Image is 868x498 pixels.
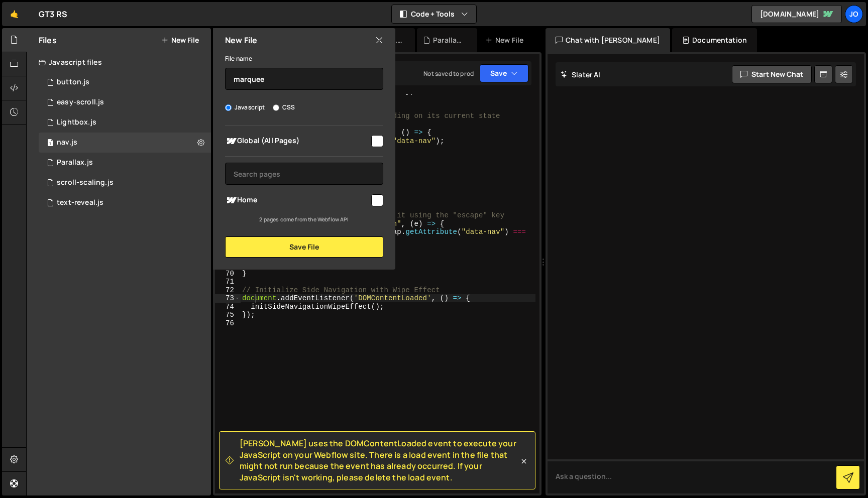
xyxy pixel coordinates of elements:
h2: Files [39,35,57,46]
div: 16836/46035.js [39,72,211,92]
div: Lightbox.js [57,118,96,127]
a: Jo [845,5,863,23]
div: 70 [215,270,241,278]
div: text-reveal.js [57,198,103,207]
span: 1 [47,140,53,148]
div: 74 [215,303,241,311]
label: CSS [273,102,295,112]
div: Parallax.js [433,35,465,45]
span: Home [225,194,370,206]
div: 16836/46051.js [39,173,211,193]
input: Name [225,68,383,90]
div: GT3 RS [39,8,67,20]
div: 16836/46036.js [39,193,211,213]
span: Global (All Pages) [225,135,370,147]
div: 16836/46154.js [39,133,211,153]
h2: New File [225,35,257,46]
div: 73 [215,294,241,303]
input: Javascript [225,104,232,111]
a: [DOMAIN_NAME] [751,5,842,23]
div: 71 [215,278,241,286]
button: Start new chat [732,65,812,83]
div: Javascript files [27,52,211,72]
div: Parallax.js [57,158,93,167]
h2: Slater AI [561,70,601,79]
span: [PERSON_NAME] uses the DOMContentLoaded event to execute your JavaScript on your Webflow site. Th... [240,438,519,483]
div: 76 [215,319,241,328]
label: Javascript [225,102,265,112]
div: 16836/46021.js [39,153,211,173]
div: button.js [57,78,89,87]
div: Not saved to prod [423,69,474,78]
input: Search pages [225,163,383,185]
a: 🤙 [2,2,27,26]
button: New File [161,36,199,44]
div: nav.js [57,138,77,147]
div: easy-scroll.js [57,98,104,107]
div: Chat with [PERSON_NAME] [546,28,670,52]
div: 72 [215,286,241,295]
label: File name [225,54,252,64]
div: 75 [215,311,241,319]
div: New File [485,35,527,45]
div: 16836/46052.js [39,92,211,112]
div: 16836/46053.js [39,112,211,133]
button: Save File [225,236,383,258]
small: 2 pages come from the Webflow API [259,216,349,223]
button: Code + Tools [392,5,476,23]
button: Save [480,64,528,82]
div: scroll-scaling.js [57,178,114,187]
input: CSS [273,104,279,111]
div: Documentation [672,28,757,52]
